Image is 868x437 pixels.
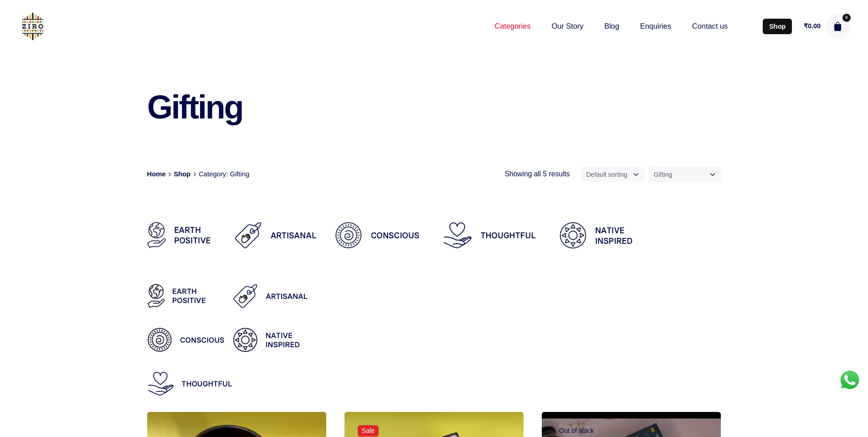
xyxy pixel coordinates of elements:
[484,16,541,36] a: Categories
[838,369,861,391] div: WhatsApp us
[147,170,166,178] a: Home
[763,19,792,34] a: Shop
[551,21,583,31] span: Our Story
[147,275,318,405] img: Gifting-mobile.png
[555,425,598,437] span: Out of stock
[630,16,682,36] a: Enquiries
[17,13,48,40] img: ZIRO
[358,425,379,437] span: Sale
[147,204,651,267] img: Gifting-web.png
[682,16,738,36] a: Contact us
[604,21,619,31] span: Blog
[199,170,249,178] span: Category: Gifting
[842,14,851,22] span: 0
[494,21,530,31] span: Categories
[581,167,645,182] select: Shop order
[147,91,520,123] h1: Gifting
[804,22,821,30] a: ₹0.00
[505,162,721,187] div: filter-overlay
[147,153,250,196] nav: breadcrumb
[17,9,48,44] a: ZIRO
[505,169,570,180] p: Showing all 5 results
[825,14,851,39] button: cart
[640,21,671,31] span: Enquiries
[692,21,728,31] span: Contact us
[174,170,190,178] a: Shop
[804,22,821,30] bdi: 0.00
[804,22,808,30] span: ₹
[594,16,630,36] a: Blog
[541,16,594,36] a: Our Story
